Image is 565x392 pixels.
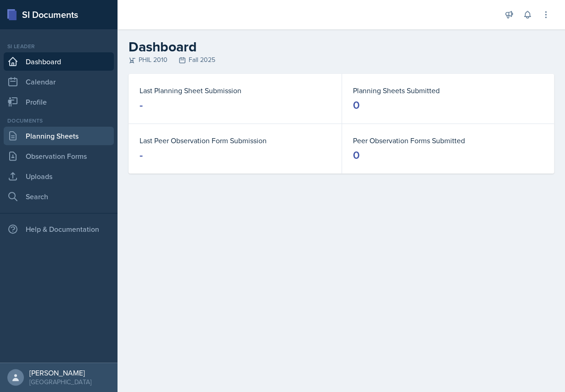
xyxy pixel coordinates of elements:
[29,368,91,377] div: [PERSON_NAME]
[129,39,554,55] h2: Dashboard
[29,377,91,386] div: [GEOGRAPHIC_DATA]
[353,85,543,96] dt: Planning Sheets Submitted
[4,93,114,111] a: Profile
[4,42,114,50] div: Si leader
[140,135,330,146] dt: Last Peer Observation Form Submission
[140,98,143,112] div: -
[353,135,543,146] dt: Peer Observation Forms Submitted
[129,55,554,65] div: PHIL 2010 Fall 2025
[4,220,114,238] div: Help & Documentation
[4,52,114,71] a: Dashboard
[4,187,114,206] a: Search
[353,98,360,112] div: 0
[353,148,360,162] div: 0
[4,147,114,165] a: Observation Forms
[4,73,114,91] a: Calendar
[4,127,114,145] a: Planning Sheets
[140,148,143,162] div: -
[140,85,330,96] dt: Last Planning Sheet Submission
[4,117,114,125] div: Documents
[4,167,114,185] a: Uploads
